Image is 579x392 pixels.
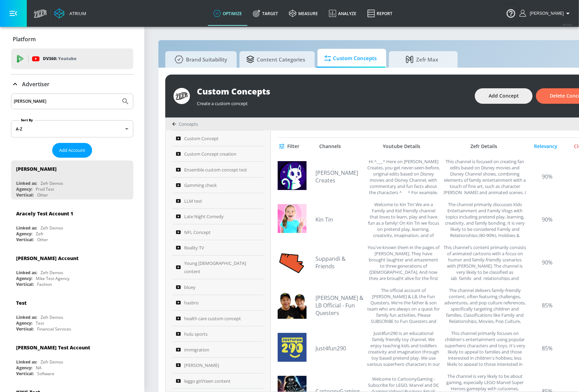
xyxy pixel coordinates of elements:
div: Other [37,237,48,243]
span: hulu sports [184,330,208,338]
a: Custom Concept creation [172,146,264,162]
div: Aracely Test Account 1 [16,210,73,217]
span: Add Concept [489,92,519,100]
div: This channel is focused on creating fan edits based on Disney movies and Disney Channel shows, co... [444,158,527,194]
div: Vertical: [16,192,34,198]
div: Hi ^___^ Here on Alice Creates, you get never-seen-before, original edits based on Disney movies ... [367,158,440,194]
div: Linked as: [16,270,37,276]
a: Gamming check [172,178,264,193]
div: Agency: [16,231,32,237]
div: Linked as: [16,180,37,186]
div: [PERSON_NAME] Account [16,255,78,261]
a: [PERSON_NAME] [172,358,264,373]
span: Content Categories [246,51,305,68]
a: LLM test [172,193,264,209]
span: hasbro [184,299,199,307]
div: Relevancy [528,143,563,149]
div: Zefr Details [443,143,525,149]
button: [PERSON_NAME] [520,9,572,18]
div: 85% [530,330,564,366]
a: measure [283,1,323,26]
div: Create a custom concept [197,97,468,107]
a: Custom Concept [172,131,264,146]
a: immigration [172,342,264,358]
a: Ensemble custom concept test [172,162,264,178]
a: NFL Concept [172,224,264,240]
img: UCF35OBPelGkNCvH9_vi23IQ [278,161,307,190]
div: Aracely Test Account 1Linked as:Zefr DemosAgency:ZefrVertical:Other [11,205,133,244]
div: 90% [530,244,564,280]
img: UCViNhZGytoqToQHsW-W3eew [278,247,307,276]
a: Kin Tin [315,216,364,223]
span: Custom Concept creation [184,150,236,158]
div: Mike Test Agency [36,276,69,281]
div: Linked as: [16,314,37,320]
span: Custom Concept [184,134,219,143]
label: Sort By [20,118,34,122]
a: hulu sports [172,326,264,342]
div: Platform [11,30,133,49]
div: Vertical: [16,237,34,243]
span: health care custom concept [184,314,241,323]
a: Reality TV [172,240,264,256]
div: Test [16,300,26,306]
img: UCxaS4JFV0AHPwVXw-2GM00w [278,290,307,319]
div: Zefr [36,231,44,237]
span: NFL Concept [184,228,211,236]
div: [PERSON_NAME] Test AccountLinked as:Zefr DemosAgency:NAVertical:Software [11,339,133,378]
div: Zefr Demos [41,359,63,365]
div: The channel primarily discusses Kids Entertainment and Family Vlogs with topics including pretend... [444,201,527,237]
div: [PERSON_NAME] Test Account [16,344,90,351]
div: Zefr Demos [41,270,63,276]
div: Agency: [16,320,32,326]
span: Reality TV [184,244,204,252]
div: Zefr Demos [41,180,63,186]
div: Linked as: [16,359,37,365]
div: Just4fun290 Is an educational family friendly toy channel. We enjoy teaching kids and toddlers cr... [367,330,440,366]
div: Advertiser [11,75,133,94]
span: Ensemble custom concept test [184,166,247,174]
img: UCdPG86Ahrf9A8YzBnFDAaEg [278,333,307,362]
span: Custom Concepts [324,50,377,67]
a: Atrium [54,8,86,19]
div: Welcome to Kin Tin! We are a Family and Kid friendly channel that loves to learn, play and have f... [367,201,440,237]
button: Filter [278,140,302,153]
div: Linked as: [16,225,37,231]
div: Custom Concepts [197,86,468,97]
p: Youtube [58,55,76,62]
div: The official account of Aaron & LB, the Fun Questers. We're the father & son team who are always ... [367,287,440,323]
div: Vertical: [16,326,34,332]
a: [PERSON_NAME] & LB Official - Fun Questers [315,294,364,317]
a: Analyze [323,1,362,26]
a: bluey [172,279,264,295]
span: Zefr Max [396,51,448,68]
div: TestLinked as:Zefr DemosAgency:TestVertical:Financial Services [11,294,133,334]
div: Channels [319,143,341,149]
span: leggo girl/teen content [184,377,231,385]
button: Open Resource Center [501,3,521,23]
span: Brand Suitability [172,51,227,68]
div: You've known them in the pages of Tinkle. They have brought laughter and amazement to three gener... [367,244,440,280]
div: DV360: Youtube [11,48,133,69]
div: [PERSON_NAME] AccountLinked as:Zefr DemosAgency:Mike Test AgencyVertical:Fashion [11,250,133,289]
div: Vertical: [16,371,34,377]
div: The channel delivers family-friendly content, often featuring challenges, adventures, and pop cul... [444,287,527,323]
a: Late Night Comedy [172,209,264,225]
a: optimize [208,1,247,26]
div: Test [36,320,44,326]
a: hasbro [172,295,264,311]
a: [PERSON_NAME] Creates [315,169,364,184]
div: Vertical: [16,281,34,287]
span: Concepts [179,121,198,127]
span: v 4.24.0 [563,23,572,26]
span: immigration [184,346,209,354]
img: UCW0plBbM-eawl9FHQKplC7w [278,204,307,233]
span: Filter [280,142,299,151]
div: Youtube Details [364,143,439,149]
p: Advertiser [22,80,49,88]
a: Just4fun290 [315,345,364,352]
span: Gamming check [184,181,217,189]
